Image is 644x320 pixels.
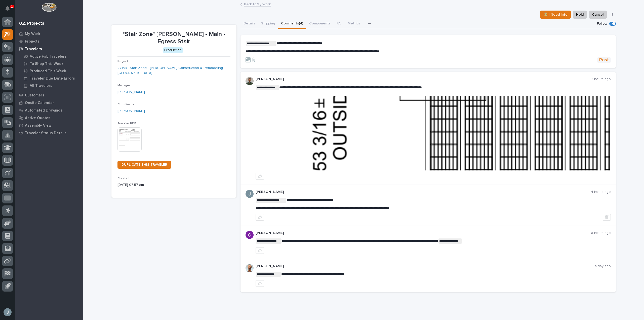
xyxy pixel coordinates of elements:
[540,11,571,19] button: ⏳ I Need Info
[2,307,13,317] button: users-avatar
[25,39,39,44] p: Projects
[25,123,51,128] p: Assembly View
[599,57,609,63] span: Post
[117,31,230,45] p: *Stair Zone* [PERSON_NAME] - Main - Egress Stair
[25,101,54,105] p: Onsite Calendar
[117,182,230,188] p: [DATE] 07:57 am
[240,19,258,29] button: Details
[246,231,254,239] img: AItbvmm9XFGwq9MR7ZO9lVE1d7-1VhVxQizPsTd1Fh95=s96-c
[256,280,264,287] button: like this post
[244,1,271,7] a: Back toMy Work
[117,60,128,63] span: Project
[117,84,130,87] span: Manager
[2,3,13,14] button: Notifications
[15,114,83,122] a: Active Quotes
[246,264,254,272] img: AOh14GhUnP333BqRmXh-vZ-TpYZQaFVsuOFmGre8SRZf2A=s96-c
[30,62,63,66] p: To Shop This Week
[591,190,611,194] p: 4 hours ago
[576,12,584,18] span: Hold
[15,122,83,129] a: Assembly View
[19,21,44,26] div: 02. Projects
[19,60,83,67] a: To Shop This Week
[19,53,83,60] a: Active Fab Travelers
[15,99,83,106] a: Onsite Calendar
[591,231,611,235] p: 6 hours ago
[15,129,83,137] a: Traveler Status Details
[163,47,183,53] div: Production
[246,190,254,198] img: ACg8ocIJHU6JEmo4GV-3KL6HuSvSpWhSGqG5DdxF6tKpN6m2=s96-c
[256,214,264,221] button: like this post
[117,109,145,114] a: [PERSON_NAME]
[15,91,83,99] a: Customers
[30,54,67,59] p: Active Fab Travelers
[256,190,591,194] p: [PERSON_NAME]
[117,177,129,180] span: Created
[306,19,334,29] button: Components
[25,108,62,113] p: Automated Drawings
[334,19,345,29] button: FAI
[246,77,254,85] img: AATXAJw4slNr5ea0WduZQVIpKGhdapBAGQ9xVsOeEvl5=s96-c
[25,32,40,36] p: My Work
[543,12,568,18] span: ⏳ I Need Info
[117,65,230,76] a: 27138 - Stair Zone - [PERSON_NAME] Construction & Remodeling - [GEOGRAPHIC_DATA]
[30,84,52,88] p: All Travelers
[30,69,66,74] p: Produced This Week
[345,19,363,29] button: Metrics
[597,57,611,63] button: Post
[256,247,264,254] button: like this post
[25,131,66,135] p: Traveler Status Details
[117,90,145,95] a: [PERSON_NAME]
[19,75,83,82] a: Traveler Due Date Errors
[15,38,83,45] a: Projects
[592,12,603,18] span: Cancel
[591,77,611,81] p: 2 hours ago
[258,19,278,29] button: Shipping
[15,106,83,114] a: Automated Drawings
[597,22,607,26] p: Follow
[25,47,42,51] p: Travelers
[589,11,607,19] button: Cancel
[117,161,171,169] a: DUPLICATE THIS TRAVELER
[19,82,83,89] a: All Travelers
[30,76,75,81] p: Traveler Due Date Errors
[25,116,50,120] p: Active Quotes
[11,5,13,8] p: 1
[117,122,136,125] span: Traveler PDF
[117,103,135,106] span: Coordinator
[278,19,306,29] button: Comments (4)
[15,45,83,53] a: Travelers
[6,6,13,14] div: Notifications1
[603,214,611,221] button: Delete post
[573,11,587,19] button: Hold
[256,77,591,81] p: [PERSON_NAME]
[256,173,264,180] button: like this post
[42,3,56,12] img: Workspace Logo
[15,30,83,38] a: My Work
[256,231,591,235] p: [PERSON_NAME]
[595,264,611,268] p: a day ago
[122,163,167,166] span: DUPLICATE THIS TRAVELER
[256,264,595,268] p: [PERSON_NAME]
[25,93,44,98] p: Customers
[19,67,83,75] a: Produced This Week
